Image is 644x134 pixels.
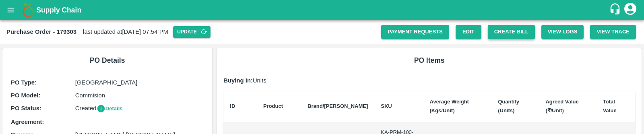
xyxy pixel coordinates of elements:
[20,2,36,18] img: logo
[545,99,578,113] b: Agreed Value (₹/Unit)
[36,6,81,14] b: Supply Chain
[75,78,204,87] p: [GEOGRAPHIC_DATA]
[488,25,535,39] button: Create Bill
[623,2,638,19] div: account of current user
[11,92,40,99] b: PO Model :
[590,25,636,39] button: View Trace
[223,76,635,85] p: Units
[230,103,235,109] b: ID
[429,99,469,113] b: Average Weight (Kgs/Unit)
[308,103,368,109] b: Brand/[PERSON_NAME]
[381,25,449,39] a: Payment Requests
[603,99,617,113] b: Total Value
[6,29,76,35] b: Purchase Order - 179303
[11,105,41,111] b: PO Status :
[223,55,635,66] h6: PO Items
[11,79,37,86] b: PO Type :
[97,104,123,113] button: Details
[456,25,481,39] a: Edit
[75,104,204,113] p: Created
[6,26,381,38] div: last updated at [DATE] 07:54 PM
[381,103,392,109] b: SKU
[541,25,584,39] button: View Logs
[2,1,20,19] button: open drawer
[9,55,206,66] h6: PO Details
[223,77,253,84] b: Buying In:
[609,3,623,17] div: customer-support
[75,91,204,100] p: Commision
[11,119,44,125] b: Agreement:
[36,4,609,16] a: Supply Chain
[173,26,211,38] button: Update
[263,103,283,109] b: Product
[498,99,519,113] b: Quantity (Units)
